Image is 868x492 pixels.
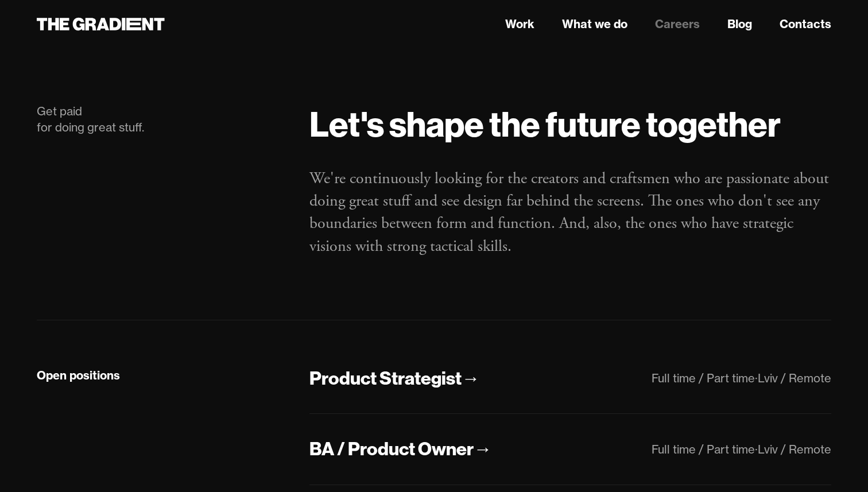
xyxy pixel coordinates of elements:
a: BA / Product Owner→ [309,437,492,462]
div: Lviv / Remote [758,442,831,456]
a: Work [505,16,534,33]
div: Lviv / Remote [758,371,831,385]
div: BA / Product Owner [309,437,474,461]
strong: Let's shape the future together [309,102,781,146]
div: Product Strategist [309,366,462,390]
div: Full time / Part time [652,371,755,385]
a: Blog [727,16,752,33]
strong: Open positions [37,368,120,382]
a: Product Strategist→ [309,366,480,391]
div: → [474,437,492,461]
div: · [755,442,758,456]
a: Contacts [780,16,831,33]
a: What we do [562,16,627,33]
div: → [462,366,480,390]
a: Careers [655,16,700,33]
div: Full time / Part time [652,442,755,456]
div: · [755,371,758,385]
p: We're continuously looking for the creators and craftsmen who are passionate about doing great st... [309,168,831,258]
div: Get paid for doing great stuff. [37,103,286,135]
